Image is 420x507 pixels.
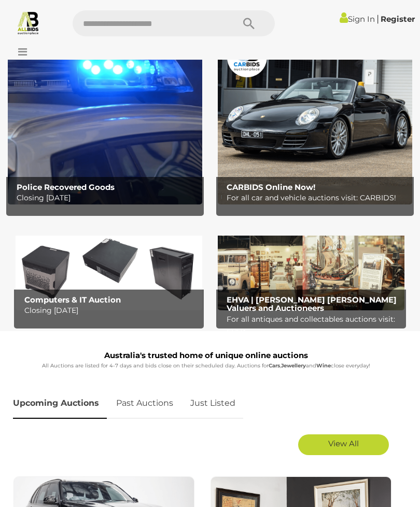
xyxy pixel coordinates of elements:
a: Sign In [340,14,375,24]
p: For all antiques and collectables auctions visit: EHVA [227,313,401,339]
a: Just Listed [183,388,243,419]
button: Search [223,10,275,36]
img: CARBIDS Online Now! [218,34,412,204]
span: | [376,13,379,24]
p: For all car and vehicle auctions visit: CARBIDS! [227,191,409,204]
a: Register [381,14,415,24]
img: EHVA | Evans Hastings Valuers and Auctioneers [218,225,404,310]
a: EHVA | Evans Hastings Valuers and Auctioneers EHVA | [PERSON_NAME] [PERSON_NAME] Valuers and Auct... [218,225,404,310]
p: All Auctions are listed for 4-7 days and bids close on their scheduled day. Auctions for , and cl... [13,361,399,371]
strong: Jewellery [281,362,306,369]
strong: Cars [269,362,280,369]
b: Computers & IT Auction [24,295,121,305]
p: Closing [DATE] [24,304,199,317]
a: Computers & IT Auction Computers & IT Auction Closing [DATE] [16,225,202,310]
strong: Wine [316,362,331,369]
p: Closing [DATE] [17,191,199,204]
a: Past Auctions [108,388,181,419]
b: CARBIDS Online Now! [227,182,315,192]
a: Upcoming Auctions [13,388,107,419]
h1: Australia's trusted home of unique online auctions [13,351,399,360]
b: Police Recovered Goods [17,182,115,192]
a: CARBIDS Online Now! CARBIDS Online Now! For all car and vehicle auctions visit: CARBIDS! [218,34,412,204]
a: Police Recovered Goods Police Recovered Goods Closing [DATE] [8,34,202,204]
img: Computers & IT Auction [16,225,202,310]
span: View All [328,439,359,448]
img: Police Recovered Goods [8,34,202,204]
a: View All [298,434,389,455]
b: EHVA | [PERSON_NAME] [PERSON_NAME] Valuers and Auctioneers [227,295,397,313]
img: Allbids.com.au [16,10,40,35]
